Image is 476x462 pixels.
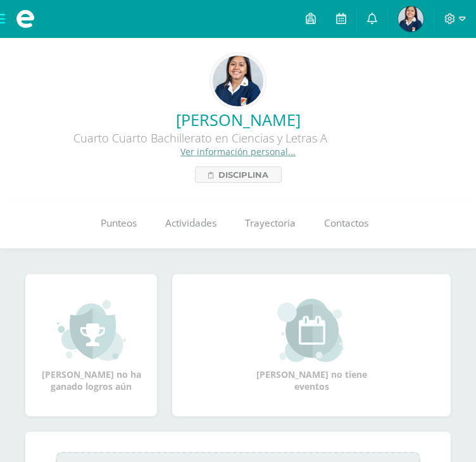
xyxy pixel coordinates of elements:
span: Contactos [324,216,368,230]
a: Disciplina [195,166,282,183]
span: Disciplina [218,167,268,182]
a: Actividades [151,198,230,249]
span: Trayectoria [245,216,296,230]
img: achievement_small.png [57,299,126,362]
img: event_small.png [277,299,346,362]
a: [PERSON_NAME] [10,109,466,130]
div: Cuarto Cuarto Bachillerato en Ciencias y Letras A [10,130,390,146]
a: Ver información personal... [180,146,296,158]
div: [PERSON_NAME] no tiene eventos [248,299,375,392]
img: 5203b0ba2940722a7766a360d72026f2.png [398,6,423,32]
a: Contactos [310,198,382,249]
span: Punteos [101,216,137,230]
a: Punteos [86,198,151,249]
div: [PERSON_NAME] no ha ganado logros aún [38,299,144,392]
a: Trayectoria [230,198,310,249]
img: e827f68c4fb7f6e386894ae67e89b7e4.png [213,56,263,106]
span: Actividades [165,216,216,230]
